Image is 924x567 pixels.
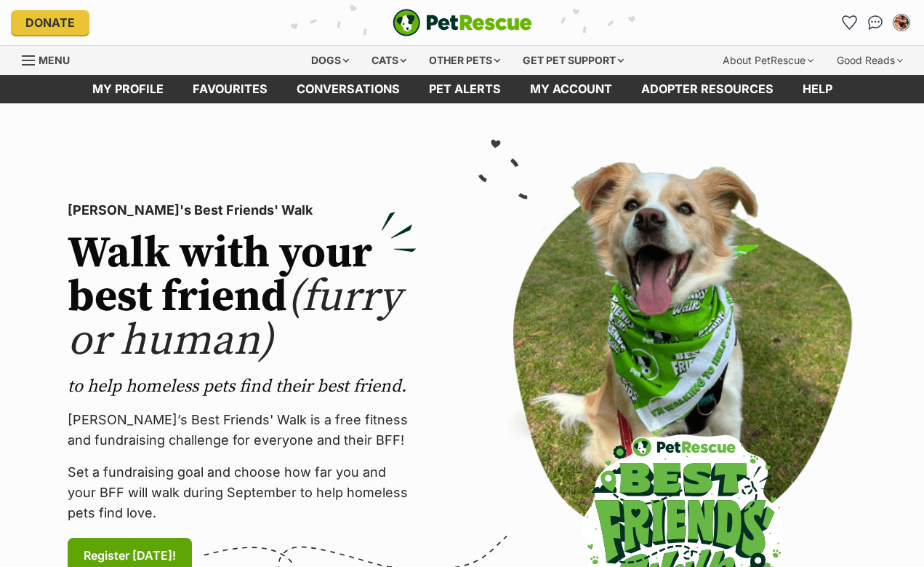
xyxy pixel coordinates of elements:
div: Get pet support [513,46,634,75]
a: Conversations [864,11,887,34]
a: conversations [282,75,414,103]
button: My account [890,11,913,34]
a: Favourites [178,75,282,103]
h2: Walk with your best friend [68,232,417,363]
img: May Sivakumaran profile pic [894,15,909,30]
div: About PetRescue [712,46,824,75]
div: Dogs [301,46,359,75]
span: (furry or human) [68,270,401,368]
a: PetRescue [393,9,532,36]
p: to help homeless pets find their best friend. [68,375,417,398]
span: Menu [39,54,70,66]
img: logo-e224e6f780fb5917bec1dbf3a21bbac754714ae5b6737aabdf751b685950b380.svg [393,9,532,36]
a: Help [788,75,847,103]
a: Donate [11,10,89,35]
a: Adopter resources [627,75,788,103]
a: My account [515,75,627,103]
a: Menu [22,46,80,72]
a: My profile [78,75,178,103]
ul: Account quick links [837,11,913,34]
p: [PERSON_NAME]'s Best Friends' Walk [68,200,417,221]
a: Favourites [837,11,861,34]
span: Register [DATE]! [84,547,176,564]
div: Good Reads [827,46,913,75]
div: Other pets [419,46,510,75]
a: Pet alerts [414,75,515,103]
img: chat-41dd97257d64d25036548639549fe6c8038ab92f7586957e7f3b1b290dea8141.svg [868,15,883,30]
p: [PERSON_NAME]’s Best Friends' Walk is a free fitness and fundraising challenge for everyone and t... [68,410,417,451]
p: Set a fundraising goal and choose how far you and your BFF will walk during September to help hom... [68,462,417,523]
div: Cats [361,46,417,75]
